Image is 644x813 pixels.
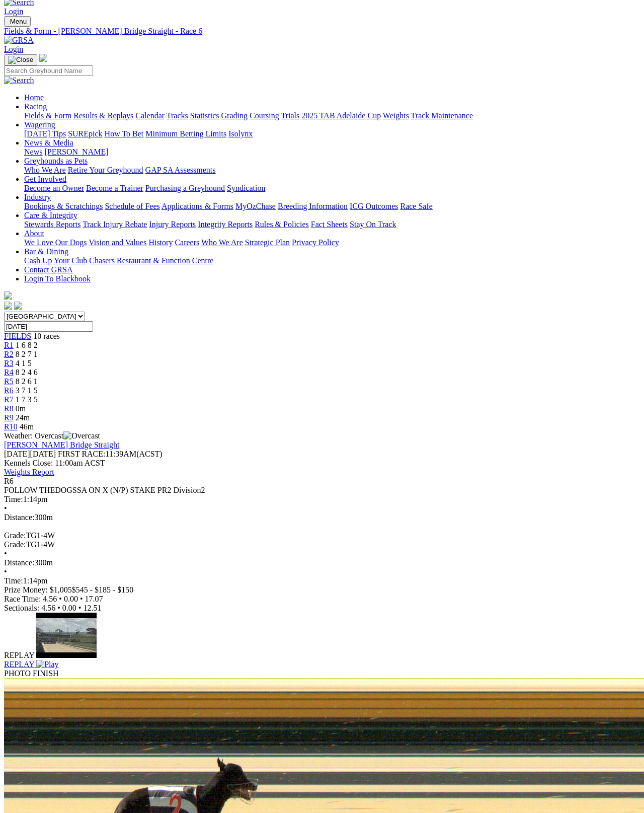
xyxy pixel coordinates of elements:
span: 4 1 5 [16,359,32,367]
a: Wagering [24,120,55,129]
a: Trials [281,111,299,120]
a: Integrity Reports [198,220,253,229]
a: Applications & Forms [162,202,233,210]
span: 0.00 [64,595,78,603]
div: 1:14pm [4,495,640,504]
a: Calendar [135,111,165,120]
a: R7 [4,395,14,404]
a: How To Bet [105,129,144,138]
a: Become a Trainer [86,184,143,192]
a: Injury Reports [149,220,196,229]
span: Menu [10,18,27,25]
a: Track Maintenance [411,111,473,120]
a: Care & Integrity [24,211,77,219]
span: • [80,595,83,603]
a: 2025 TAB Adelaide Cup [301,111,381,120]
a: FIELDS [4,332,31,340]
span: Weather: Overcast [4,431,100,440]
a: Minimum Betting Limits [145,129,226,138]
a: Who We Are [201,238,243,247]
a: Contact GRSA [24,265,72,274]
a: Racing [24,102,47,111]
span: $545 - $185 - $150 [72,585,134,594]
img: logo-grsa-white.png [39,54,47,62]
span: • [78,604,82,612]
a: Syndication [227,184,265,192]
span: PHOTO FINISH [4,669,59,678]
a: R6 [4,386,14,395]
a: R2 [4,350,14,358]
div: Bar & Dining [24,256,640,265]
a: About [24,229,44,238]
span: 8 2 4 6 [16,368,38,377]
div: Kennels Close: 11:00am ACST [4,459,640,468]
span: Time: [4,576,23,585]
a: Bookings & Scratchings [24,202,103,210]
span: 12.51 [83,604,101,612]
a: News & Media [24,138,73,147]
a: Privacy Policy [292,238,339,247]
span: REPLAY [4,660,34,669]
a: Login To Blackbook [24,274,91,283]
img: twitter.svg [14,302,22,310]
button: Toggle navigation [4,16,31,27]
div: Wagering [24,129,640,138]
div: Racing [24,111,640,120]
a: Who We Are [24,166,66,174]
span: [DATE] [4,450,30,458]
a: R9 [4,413,14,422]
img: Search [4,76,34,85]
a: Breeding Information [278,202,348,210]
img: Close [8,56,33,64]
span: • [4,567,7,576]
div: News & Media [24,147,640,157]
a: R3 [4,359,14,367]
span: 4.56 [41,604,55,612]
a: History [148,238,173,247]
input: Select date [4,321,93,332]
span: • [59,595,62,603]
a: Race Safe [400,202,432,210]
a: Weights [383,111,409,120]
span: R6 [4,477,14,485]
a: SUREpick [68,129,102,138]
a: We Love Our Dogs [24,238,87,247]
a: GAP SA Assessments [145,166,216,174]
a: Statistics [190,111,219,120]
span: 11:39AM(ACST) [58,450,163,458]
a: MyOzChase [235,202,276,210]
a: Fields & Form [24,111,71,120]
a: R5 [4,377,14,386]
span: Race Time: [4,595,41,603]
img: logo-grsa-white.png [4,291,12,300]
span: 46m [20,422,34,431]
div: Prize Money: $1,005 [4,585,640,595]
button: Toggle navigation [4,54,37,65]
div: Care & Integrity [24,220,640,229]
div: Get Involved [24,184,640,193]
a: Results & Replays [73,111,133,120]
a: [PERSON_NAME] Bridge Straight [4,440,119,449]
span: • [4,504,7,512]
a: Bar & Dining [24,247,68,256]
div: 1:14pm [4,576,640,585]
img: Overcast [63,431,100,440]
a: Isolynx [228,129,253,138]
span: R8 [4,404,14,413]
span: Distance: [4,513,34,522]
div: TG1-4W [4,531,640,540]
a: Careers [175,238,199,247]
span: 4.56 [43,595,57,603]
a: ICG Outcomes [350,202,398,210]
a: Stewards Reports [24,220,80,229]
a: [PERSON_NAME] [44,147,108,156]
a: Home [24,93,44,102]
span: REPLAY [4,651,34,659]
a: Fields & Form - [PERSON_NAME] Bridge Straight - Race 6 [4,27,640,36]
a: R4 [4,368,14,377]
